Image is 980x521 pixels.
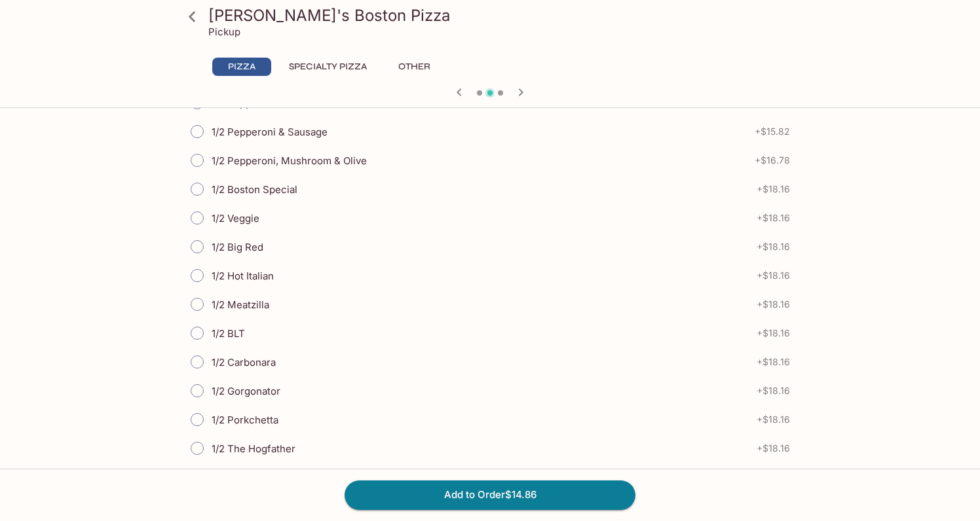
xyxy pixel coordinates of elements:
[757,357,790,367] span: + $18.16
[208,5,794,26] h3: [PERSON_NAME]'s Boston Pizza
[212,154,367,167] span: 1/2 Pepperoni, Mushroom & Olive
[212,212,259,225] span: 1/2 Veggie
[757,184,790,194] span: + $18.16
[757,414,790,425] span: + $18.16
[757,270,790,281] span: + $18.16
[212,327,245,340] span: 1/2 BLT
[208,26,240,38] p: Pickup
[757,328,790,338] span: + $18.16
[757,213,790,223] span: + $18.16
[212,385,280,397] span: 1/2 Gorgonator
[282,58,374,76] button: Specialty Pizza
[757,443,790,454] span: + $18.16
[385,58,443,76] button: Other
[755,155,790,166] span: + $16.78
[755,126,790,137] span: + $15.82
[345,480,635,509] button: Add to Order$14.86
[212,356,276,368] span: 1/2 Carbonara
[757,299,790,310] span: + $18.16
[212,183,297,196] span: 1/2 Boston Special
[212,241,263,253] span: 1/2 Big Red
[757,242,790,252] span: + $18.16
[212,58,271,76] button: Pizza
[212,414,278,426] span: 1/2 Porkchetta
[212,126,328,138] span: 1/2 Pepperoni & Sausage
[757,386,790,396] span: + $18.16
[212,270,274,282] span: 1/2 Hot Italian
[212,298,269,311] span: 1/2 Meatzilla
[212,442,295,455] span: 1/2 The Hogfather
